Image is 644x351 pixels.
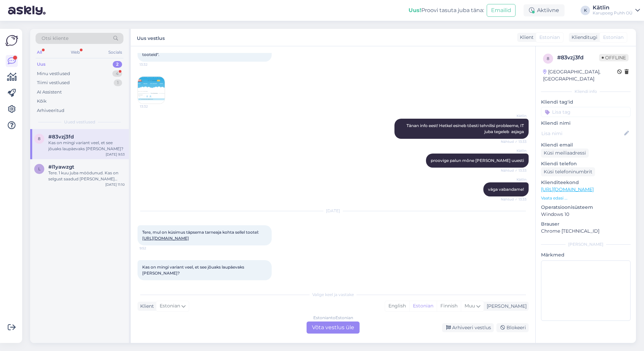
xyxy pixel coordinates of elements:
div: AI Assistent [37,89,62,96]
div: Karupoeg Puhh OÜ [593,10,633,16]
div: Arhiveeri vestlus [442,323,494,332]
div: Tere. 1 kuu juba möödunud. Kas on selgust saadud [PERSON_NAME] epoodi uued monster high tooted li... [48,170,125,182]
span: Estonian [539,34,560,41]
span: 8 [547,56,549,61]
span: proovige palun mõne [PERSON_NAME] uuesti [431,158,524,163]
span: Kätlin [501,177,527,182]
div: # 83vzj3fd [557,54,599,62]
div: Minu vestlused [37,70,70,77]
b: Uus! [409,7,421,13]
div: All [36,48,43,57]
div: Kas on mingi variant veel, et see jõuaks laupäevaks [PERSON_NAME]? [48,140,125,152]
div: 2 [113,61,122,68]
div: 4 [112,70,122,77]
span: 13:32 [140,62,165,67]
div: [DATE] 11:10 [105,182,125,187]
p: Kliendi telefon [541,160,631,167]
div: [PERSON_NAME] [541,241,631,247]
img: Askly Logo [5,34,18,47]
div: Klient [517,34,534,41]
span: Kas on mingi variant veel, et see jõuaks laupäevaks [PERSON_NAME]? [142,265,245,276]
p: Märkmed [541,251,631,258]
span: 13:32 [140,104,165,109]
span: Tere, mul on küsimus täpsema tarneaja kohta sellel tootel: [142,230,259,241]
p: Operatsioonisüsteem [541,204,631,211]
span: 8 [38,136,41,141]
div: Valige keel ja vastake [138,292,529,298]
span: Uued vestlused [64,119,95,125]
div: Küsi meiliaadressi [541,149,589,158]
span: Otsi kliente [42,35,68,42]
span: Kätlin [501,113,527,118]
p: Brauser [541,221,631,228]
span: #83vzj3fd [48,134,74,140]
div: Socials [107,48,123,57]
span: Estonian [160,302,180,310]
div: Kliendi info [541,89,631,95]
span: Nähtud ✓ 13:33 [501,168,527,173]
p: Kliendi tag'id [541,99,631,106]
div: [PERSON_NAME] [484,303,527,310]
span: Muu [465,303,475,309]
p: Vaata edasi ... [541,195,631,201]
div: Estonian [409,301,437,311]
a: [URL][DOMAIN_NAME] [142,236,189,241]
div: Arhiveeritud [37,107,64,114]
input: Lisa nimi [541,130,623,137]
span: Tänan info eest! Hetkel esineb tõesti tehnilisi probleeme, IT juba tegeleb asjaga [407,123,525,134]
span: väga vabandame! [488,187,524,192]
span: l [38,166,41,171]
p: Windows 10 [541,211,631,218]
a: KätlinKarupoeg Puhh OÜ [593,5,640,16]
div: Klienditugi [569,34,597,41]
div: Aktiivne [524,4,565,16]
div: [DATE] 9:53 [106,152,125,157]
div: Võta vestlus üle [307,321,360,334]
div: Tiimi vestlused [37,79,70,86]
div: Estonian to Estonian [313,315,353,321]
label: Uus vestlus [137,33,165,42]
div: Kõik [37,98,47,105]
div: K [581,6,590,15]
div: Blokeeri [496,323,529,332]
p: Kliendi email [541,141,631,149]
a: [URL][DOMAIN_NAME] [541,186,594,192]
span: #l1yawzgt [48,164,74,170]
div: Proovi tasuta juba täna: [409,6,484,14]
div: Web [69,48,81,57]
span: 9:52 [140,246,165,251]
div: Küsi telefoninumbrit [541,167,595,176]
span: Nähtud ✓ 13:33 [501,139,527,144]
button: Emailid [487,4,516,17]
div: Uus [37,61,46,68]
div: Klient [138,303,154,310]
div: Finnish [437,301,461,311]
span: Estonian [603,34,624,41]
img: Attachment [138,77,165,104]
span: Kätlin [501,148,527,153]
div: [DATE] [138,208,529,214]
p: Klienditeekond [541,179,631,186]
p: Chrome [TECHNICAL_ID] [541,228,631,235]
p: Kliendi nimi [541,120,631,127]
input: Lisa tag [541,107,631,117]
div: English [385,301,409,311]
div: 1 [114,79,122,86]
span: Offline [599,54,629,61]
div: Kätlin [593,5,633,10]
div: [GEOGRAPHIC_DATA], [GEOGRAPHIC_DATA] [543,68,617,82]
span: 9:53 [140,281,165,286]
span: Nähtud ✓ 13:33 [501,197,527,202]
